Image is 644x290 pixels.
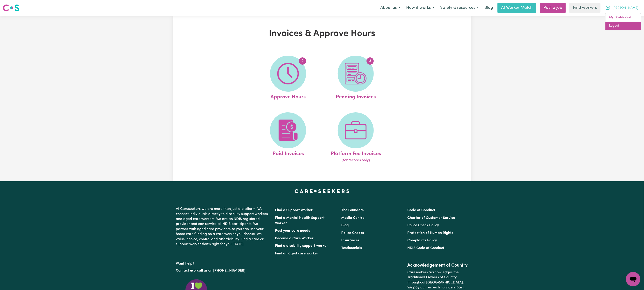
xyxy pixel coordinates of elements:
[3,4,19,12] img: Careseekers logo
[336,92,376,101] span: Pending Invoices
[407,263,468,268] h2: Acknowledgement of Country
[612,6,638,11] span: [PERSON_NAME]
[275,208,313,212] a: Find a Support Worker
[273,148,304,158] span: Paid Invoices
[3,3,19,13] a: Careseekers logo
[407,246,444,250] a: NDIS Code of Conduct
[275,252,319,255] a: Find an aged care worker
[497,3,536,13] a: AI Worker Match
[176,269,194,272] a: Contact us
[176,205,270,249] p: At Careseekers we are more than just a platform. We connect individuals directly to disability su...
[605,13,641,22] a: My Dashboard
[341,231,364,235] a: Police Checks
[407,231,453,235] a: Protection of Human Rights
[605,22,641,30] a: Logout
[342,158,370,163] span: (for records only)
[331,148,381,158] span: Platform Fee Invoices
[197,269,245,272] a: call us on [PHONE_NUMBER]
[299,57,306,65] span: 0
[377,3,403,13] button: About us
[341,208,364,212] a: The Founders
[407,208,435,212] a: Code of Conduct
[275,216,325,225] a: Find a Mental Health Support Worker
[275,244,328,248] a: Find a disability support worker
[482,3,496,13] a: Blog
[295,189,349,193] a: Careseekers home page
[341,224,349,227] a: Blog
[341,246,362,250] a: Testimonials
[407,216,455,220] a: Charter of Customer Service
[367,57,374,65] span: 3
[602,3,641,13] button: My Account
[256,112,321,163] a: Paid Invoices
[403,3,437,13] button: How it works
[626,272,640,286] iframe: Button to launch messaging window, conversation in progress
[341,239,359,242] a: Insurances
[540,3,566,13] a: Post a job
[407,224,439,227] a: Police Check Policy
[569,3,600,13] a: Find workers
[323,112,388,163] a: Platform Fee Invoices(for records only)
[275,237,314,240] a: Become a Care Worker
[176,259,270,266] p: Want help?
[437,3,482,13] button: Safety & resources
[341,216,364,220] a: Media Centre
[176,266,270,275] p: or
[605,13,641,30] div: My Account
[407,239,437,242] a: Complaints Policy
[323,56,388,101] a: Pending Invoices
[256,56,321,101] a: Approve Hours
[270,92,306,101] span: Approve Hours
[226,28,419,39] h1: Invoices & Approve Hours
[275,229,310,233] a: Post your care needs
